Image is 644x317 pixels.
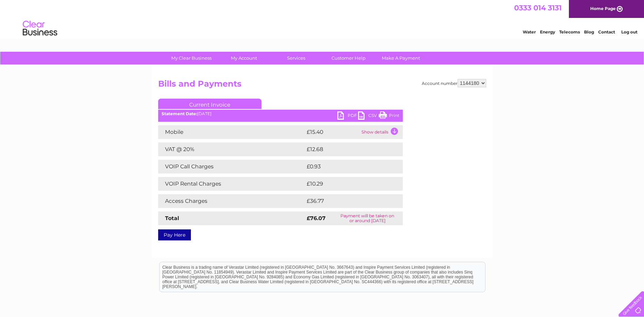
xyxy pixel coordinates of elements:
b: Statement Date: [162,111,197,116]
td: Payment will be taken on or around [DATE] [332,211,402,225]
a: Customer Help [320,52,377,65]
img: logo.png [22,18,58,39]
a: My Account [215,52,272,65]
a: 0333 014 3131 [514,3,562,12]
a: Make A Payment [372,52,429,65]
a: CSV [358,111,379,121]
a: Energy [540,29,555,34]
a: My Clear Business [163,52,220,65]
strong: £76.07 [307,215,326,221]
td: £12.68 [305,142,388,156]
td: £36.77 [305,194,389,208]
div: Clear Business is a trading name of Verastar Limited (registered in [GEOGRAPHIC_DATA] No. 3667643... [160,4,485,33]
a: Current Invoice [158,99,262,109]
td: Access Charges [158,194,305,208]
strong: Total [165,215,179,221]
a: Contact [598,29,615,34]
td: £10.29 [305,177,388,191]
td: Mobile [158,125,305,139]
div: [DATE] [158,111,403,116]
td: £15.40 [305,125,360,139]
div: Account number [422,79,486,87]
h2: Bills and Payments [158,79,486,92]
a: Water [523,29,536,34]
a: Telecoms [559,29,580,34]
td: VOIP Rental Charges [158,177,305,191]
td: Show details [360,125,403,139]
a: Blog [584,29,594,34]
td: VAT @ 20% [158,142,305,156]
a: Log out [621,29,637,34]
a: Print [379,111,399,121]
td: £0.93 [305,160,387,174]
a: Services [268,52,325,65]
a: PDF [337,111,358,121]
a: Pay Here [158,229,191,240]
td: VOIP Call Charges [158,160,305,174]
